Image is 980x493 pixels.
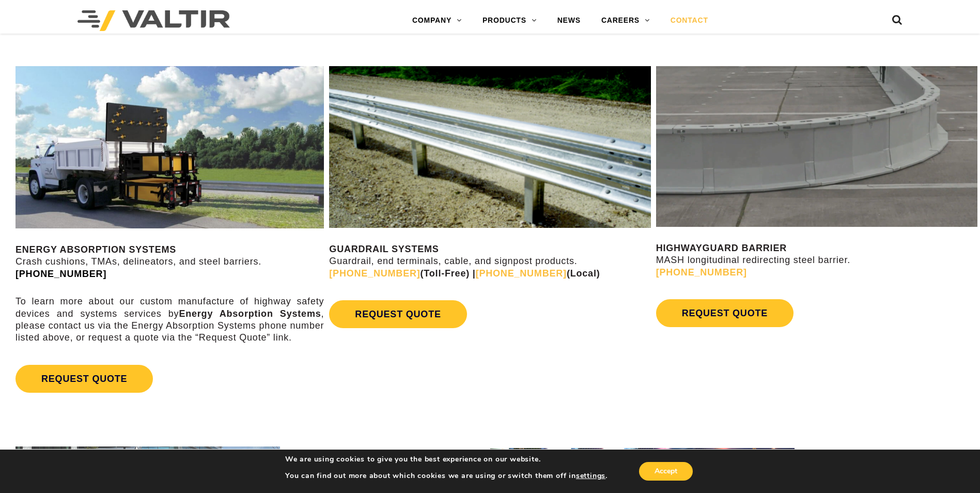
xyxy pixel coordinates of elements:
p: We are using cookies to give you the best experience on our website. [285,455,608,464]
strong: ENERGY ABSORPTION SYSTEMS [15,244,176,255]
button: Accept [639,462,693,481]
p: Guardrail, end terminals, cable, and signpost products. [329,243,650,280]
p: MASH longitudinal redirecting steel barrier. [656,242,977,279]
strong: HIGHWAYGUARD BARRIER [656,243,787,253]
img: SS180M Contact Us Page Image [15,66,324,228]
strong: Energy Absorption Systems [179,309,321,319]
strong: (Toll-Free) | (Local) [329,268,600,279]
button: settings [576,471,605,481]
img: Guardrail Contact Us Page Image [329,66,650,228]
a: REQUEST QUOTE [15,365,153,393]
p: To learn more about our custom manufacture of highway safety devices and systems services by , pl... [15,296,324,344]
p: You can find out more about which cookies we are using or switch them off in . [285,471,608,481]
a: CAREERS [591,10,660,31]
img: Radius-Barrier-Section-Highwayguard3 [656,66,977,227]
strong: GUARDRAIL SYSTEMS [329,244,439,254]
a: [PHONE_NUMBER] [656,267,747,278]
a: CONTACT [660,10,719,31]
img: Valtir [77,10,230,31]
a: COMPANY [402,10,472,31]
a: NEWS [547,10,591,31]
a: [PHONE_NUMBER] [15,269,106,279]
a: REQUEST QUOTE [656,299,794,327]
a: REQUEST QUOTE [329,300,466,328]
p: Crash cushions, TMAs, delineators, and steel barriers. [15,244,324,280]
a: [PHONE_NUMBER] [476,268,567,279]
a: [PHONE_NUMBER] [329,268,420,279]
a: PRODUCTS [472,10,547,31]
